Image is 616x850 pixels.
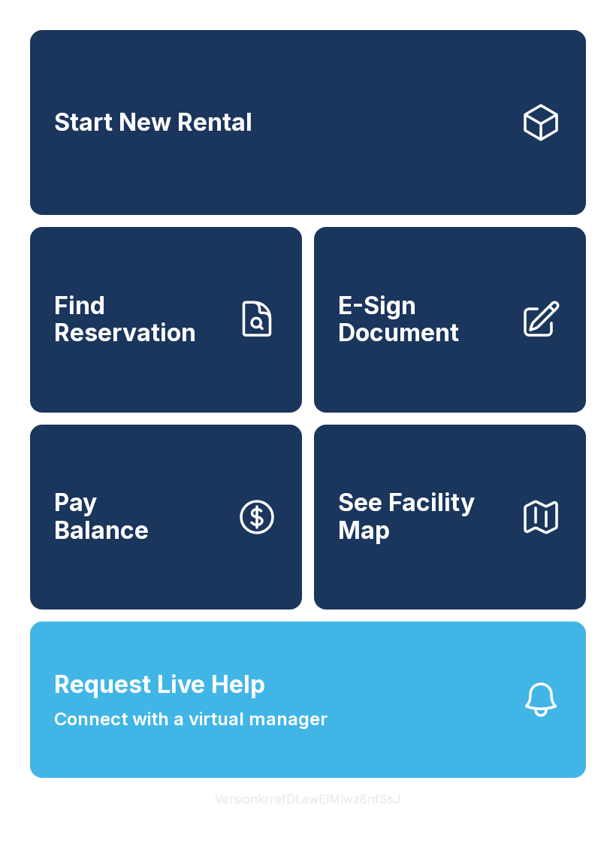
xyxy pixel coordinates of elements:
button: VersionkrrefDLawElMlwz8nfSsJ [203,778,413,820]
span: E-Sign Document [338,292,508,347]
button: PayBalance [30,425,302,610]
span: Start New Rental [54,109,252,137]
span: Pay Balance [54,489,149,544]
a: Start New Rental [30,30,586,215]
span: Connect with a virtual manager [54,706,328,733]
a: Find Reservation [30,227,302,412]
span: Find Reservation [54,292,224,347]
button: See Facility Map [314,425,586,610]
span: See Facility Map [338,489,508,544]
a: E-Sign Document [314,227,586,412]
span: Request Live Help [54,667,265,703]
button: Request Live HelpConnect with a virtual manager [30,622,586,778]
